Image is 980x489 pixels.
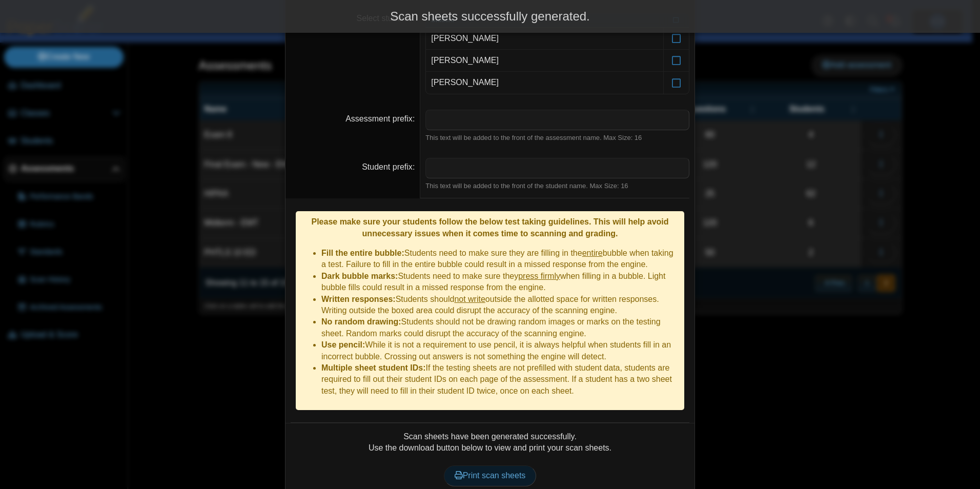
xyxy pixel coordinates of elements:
li: Students should outside the allotted space for written responses. Writing outside the boxed area ... [321,294,679,317]
td: [PERSON_NAME] [426,50,663,72]
li: While it is not a requirement to use pencil, it is always helpful when students fill in an incorr... [321,339,679,362]
b: Use pencil: [321,340,365,349]
td: [PERSON_NAME] [426,72,663,93]
div: This text will be added to the front of the assessment name. Max Size: 16 [425,133,689,142]
div: This text will be added to the front of the student name. Max Size: 16 [425,181,689,191]
b: Multiple sheet student IDs: [321,363,426,372]
label: Student prefix [362,162,415,171]
b: Please make sure your students follow the below test taking guidelines. This will help avoid unne... [311,217,668,237]
div: Scan sheets successfully generated. [8,8,972,25]
b: No random drawing: [321,317,401,326]
span: Print scan sheets [455,471,526,480]
u: entire [582,249,603,257]
b: Fill the entire bubble: [321,249,404,257]
li: Students need to make sure they when filling in a bubble. Light bubble fills could result in a mi... [321,271,679,294]
b: Dark bubble marks: [321,272,398,280]
u: press firmly [518,272,560,280]
li: Students should not be drawing random images or marks on the testing sheet. Random marks could di... [321,316,679,339]
li: If the testing sheets are not prefilled with student data, students are required to fill out thei... [321,362,679,397]
u: not write [454,295,485,303]
a: Print scan sheets [444,465,537,486]
label: Assessment prefix [345,114,415,123]
li: Students need to make sure they are filling in the bubble when taking a test. Failure to fill in ... [321,248,679,271]
b: Written responses: [321,295,396,303]
td: [PERSON_NAME] [426,28,663,50]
